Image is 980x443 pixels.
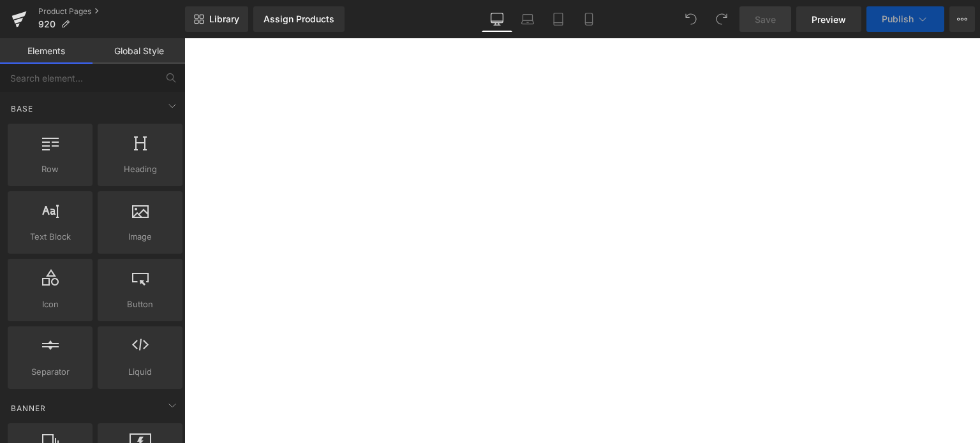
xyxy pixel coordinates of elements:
[882,14,914,24] span: Publish
[482,6,512,32] a: Desktop
[866,6,944,32] button: Publish
[101,230,179,243] span: Image
[38,19,56,29] span: 920
[93,38,185,64] a: Global Style
[264,14,334,24] div: Assign Products
[101,365,179,379] span: Liquid
[543,6,574,32] a: Tablet
[949,6,975,32] button: More
[11,365,89,379] span: Separator
[812,13,846,26] span: Preview
[11,298,89,311] span: Icon
[185,6,248,32] a: New Library
[796,6,861,32] a: Preview
[38,6,185,17] a: Product Pages
[574,6,604,32] a: Mobile
[755,13,776,26] span: Save
[512,6,543,32] a: Laptop
[101,298,179,311] span: Button
[11,163,89,176] span: Row
[11,230,89,243] span: Text Block
[209,13,239,25] span: Library
[10,103,34,115] span: Base
[10,402,47,414] span: Banner
[709,6,734,32] button: Redo
[678,6,704,32] button: Undo
[101,163,179,176] span: Heading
